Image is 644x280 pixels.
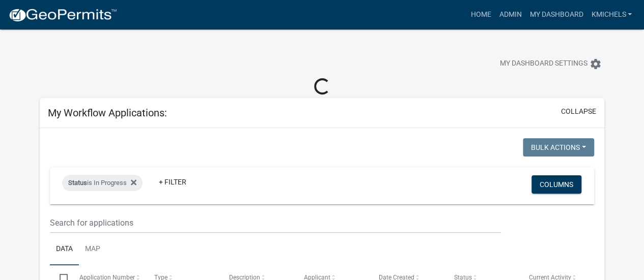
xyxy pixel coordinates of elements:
a: Map [79,233,106,266]
button: My Dashboard Settingssettings [492,54,610,74]
a: Home [466,5,495,24]
button: Columns [531,175,581,194]
span: My Dashboard Settings [500,58,587,70]
a: KMichels [587,5,636,24]
a: Admin [495,5,525,24]
div: is In Progress [62,175,143,191]
a: Data [50,233,79,266]
a: My Dashboard [525,5,587,24]
span: Status [68,179,87,186]
i: settings [590,58,602,70]
a: + Filter [151,173,194,191]
input: Search for applications [50,212,500,233]
h5: My Workflow Applications: [48,107,167,119]
button: collapse [561,106,596,117]
button: Bulk Actions [523,138,594,157]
